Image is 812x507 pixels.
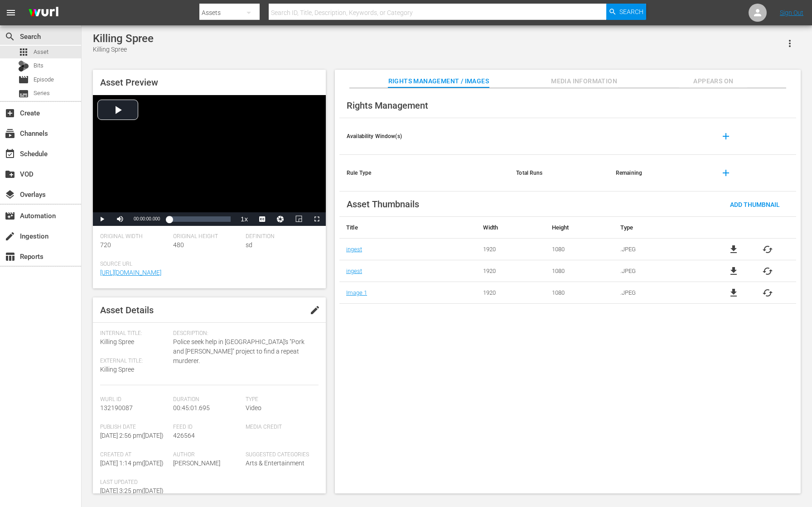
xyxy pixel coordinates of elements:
[34,48,48,57] span: Asset
[173,432,195,439] span: 426564
[246,424,314,431] span: Media Credit
[5,169,15,180] span: VOD
[100,424,169,431] span: Publish Date
[5,7,16,18] span: menu
[290,212,308,226] button: Picture-in-Picture
[253,212,271,226] button: Captions
[476,239,545,260] td: 1920
[545,260,614,282] td: 1080
[173,241,184,249] span: 480
[134,216,160,221] span: 00:00:00.000
[339,118,509,155] th: Availability Window(s)
[34,89,50,98] span: Series
[18,74,29,85] span: Episode
[304,299,326,321] button: edit
[723,196,787,212] button: Add Thumbnail
[93,212,111,226] button: Play
[5,231,15,242] span: Ingestion
[679,76,747,87] span: Appears On
[246,241,252,249] span: sd
[100,269,161,276] a: [URL][DOMAIN_NAME]
[100,396,169,403] span: Wurl Id
[762,244,773,255] button: cached
[614,282,705,304] td: .JPEG
[619,4,643,20] span: Search
[246,451,314,459] span: Suggested Categories
[34,75,54,84] span: Episode
[339,155,509,191] th: Rule Type
[173,451,242,459] span: Author
[346,289,367,296] a: Image 1
[100,451,169,459] span: Created At
[235,212,253,226] button: Playback Rate
[728,287,739,298] span: file_download
[614,260,705,282] td: .JPEG
[309,305,320,316] span: edit
[100,358,169,365] span: External Title:
[18,47,29,57] span: Asset
[100,338,134,345] span: Killing Spree
[34,61,43,70] span: Bits
[246,233,314,240] span: Definition
[100,241,111,249] span: 720
[173,424,242,431] span: Feed ID
[780,9,803,16] a: Sign Out
[173,330,314,337] span: Description:
[18,61,29,72] div: Bits
[509,155,609,191] th: Total Runs
[93,45,154,54] div: Killing Spree
[762,287,773,298] button: cached
[5,210,15,221] span: Automation
[728,266,739,277] a: file_download
[5,189,15,200] span: Overlays
[246,459,304,467] span: Arts & Entertainment
[5,31,15,42] span: Search
[545,282,614,304] td: 1080
[476,260,545,282] td: 1920
[545,217,614,239] th: Height
[715,162,737,184] button: add
[715,125,737,147] button: add
[271,212,290,226] button: Jump To Time
[169,216,231,222] div: Progress Bar
[545,239,614,260] td: 1080
[762,266,773,277] button: cached
[173,459,220,467] span: [PERSON_NAME]
[246,404,261,411] span: Video
[476,217,545,239] th: Width
[100,404,133,411] span: 132190087
[246,396,314,403] span: Type
[346,268,362,274] a: ingest
[550,76,618,87] span: Media Information
[609,155,708,191] th: Remaining
[606,4,646,20] button: Search
[5,251,15,262] span: Reports
[5,108,15,119] span: Create
[339,217,476,239] th: Title
[22,2,65,24] img: ans4CAIJ8jUAAAAAAAAAAAAAAAAAAAAAAAAgQb4GAAAAAAAAAAAAAAAAAAAAAAAAJMjXAAAAAAAAAAAAAAAAAAAAAAAAgAT5G...
[100,77,158,88] span: Asset Preview
[5,128,15,139] span: Channels
[100,459,164,467] span: [DATE] 1:14 pm ( [DATE] )
[173,404,210,411] span: 00:45:01.695
[173,233,242,240] span: Original Height
[308,212,326,226] button: Fullscreen
[100,330,169,337] span: Internal Title:
[93,95,326,226] div: Video Player
[347,199,419,210] span: Asset Thumbnails
[728,244,739,255] a: file_download
[173,396,242,403] span: Duration
[173,337,314,366] span: Police seek help in [GEOGRAPHIC_DATA]'s "Pork and [PERSON_NAME]" project to find a repeat murderer.
[346,246,362,253] a: ingest
[5,148,15,159] span: Schedule
[100,479,169,486] span: Last Updated
[100,261,314,268] span: Source Url
[100,305,154,316] span: Asset Details
[476,282,545,304] td: 1920
[93,32,154,45] div: Killing Spree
